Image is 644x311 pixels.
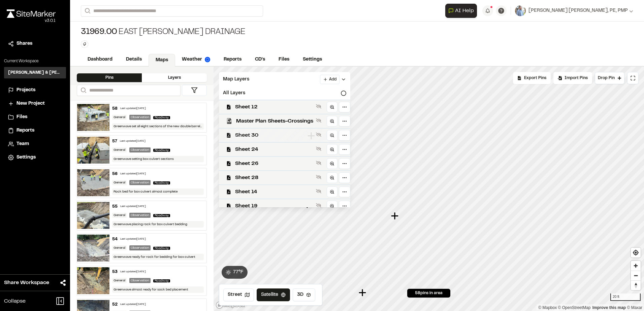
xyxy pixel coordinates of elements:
div: 55 [112,204,118,210]
span: Files [17,113,27,121]
span: Collapse [4,297,26,305]
div: Last updated [DATE] [120,205,146,209]
span: Roadway [153,214,170,217]
span: Roadway [153,247,170,250]
button: Street [223,288,254,301]
div: Open AI Assistant [445,4,480,18]
a: Zoom to layer [327,144,337,155]
span: Sheet 26 [235,160,313,168]
a: Team [8,140,62,148]
div: Observation [129,245,151,250]
a: Settings [8,154,62,161]
div: Observation [129,147,151,152]
span: Map Layers [223,76,249,83]
div: Layers [142,73,207,82]
div: 56 [112,171,118,177]
button: [PERSON_NAME] [PERSON_NAME], PE, PMP [515,5,633,16]
button: Show layer [315,159,323,167]
span: Import Pins [565,75,588,81]
a: Zoom to layer [327,186,337,197]
canvas: Map [214,67,644,311]
span: Drop Pin [598,75,615,81]
a: Zoom to layer [327,130,337,141]
div: Pins [77,73,142,82]
a: Maxar [627,305,642,310]
button: Show layer [315,116,323,125]
div: Oh geez...please don't... [7,18,56,24]
img: file [77,202,109,229]
div: 52 [112,302,118,308]
div: Last updated [DATE] [120,107,146,111]
button: Show layer [315,131,323,139]
div: General [112,245,127,250]
a: Zoom to layer [327,116,337,127]
div: Last updated [DATE] [120,270,146,274]
div: No pins available to export [513,72,551,84]
span: AI Help [455,7,474,15]
div: General [112,147,127,152]
span: Reports [17,127,34,134]
span: Roadway [153,279,170,282]
div: Rock bed for box culvert almost complete [112,188,204,195]
a: Details [119,53,149,66]
span: Settings [17,154,36,161]
a: Zoom to layer [327,158,337,169]
span: Roadway [153,149,170,152]
div: Last updated [DATE] [120,139,146,143]
a: Reports [8,127,62,134]
span: 31969.00 [81,27,117,38]
div: Greenwave setting box culvert sections [112,156,204,162]
div: General [112,180,127,185]
a: Shares [8,40,62,47]
a: Maps [149,54,175,67]
span: New Project [17,100,45,107]
div: 54 [112,236,118,242]
div: All Layers [219,87,350,100]
img: file [77,235,109,262]
button: Zoom in [631,261,641,271]
button: 3D [293,288,315,301]
a: New Project [8,100,62,107]
img: file [77,267,109,294]
div: Observation [129,180,151,185]
div: 20 ft [610,293,641,301]
img: precipai.png [205,57,210,62]
a: Zoom to layer [327,201,337,211]
span: Sheet 19 [235,202,313,210]
a: Files [8,113,62,121]
img: rebrand.png [7,9,56,18]
div: General [112,278,127,283]
span: Sheet 28 [235,174,313,182]
button: 77°F [222,266,248,279]
span: Sheet 12 [235,103,313,111]
a: Mapbox [538,305,557,310]
img: file [77,137,109,164]
div: 58 [112,106,118,112]
div: Observation [129,213,151,218]
span: Roadway [153,181,170,184]
button: Show layer [315,201,323,209]
span: [PERSON_NAME] [PERSON_NAME], PE, PMP [528,7,628,14]
span: Sheet 14 [235,188,313,196]
div: 57 [112,138,117,144]
span: Add [329,76,336,82]
a: Files [272,53,296,66]
div: Map marker [303,200,312,209]
a: Reports [217,53,248,66]
img: file [77,169,109,196]
a: Map feedback [592,305,626,310]
span: Shares [17,40,32,47]
img: file [77,104,109,131]
div: Observation [129,278,151,283]
button: Show layer [315,102,323,110]
div: Last updated [DATE] [120,172,146,176]
span: 58 pins in area [415,290,443,296]
div: Greenwave ready for rock for bedding for box culvert [112,254,204,260]
a: Weather [175,53,217,66]
span: Find my location [631,248,641,257]
div: Last updated [DATE] [120,303,146,307]
img: kmz_black_icon64.png [226,118,232,124]
span: Zoom out [631,271,641,280]
div: Map marker [391,212,400,220]
span: Sheet 30 [235,131,313,139]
